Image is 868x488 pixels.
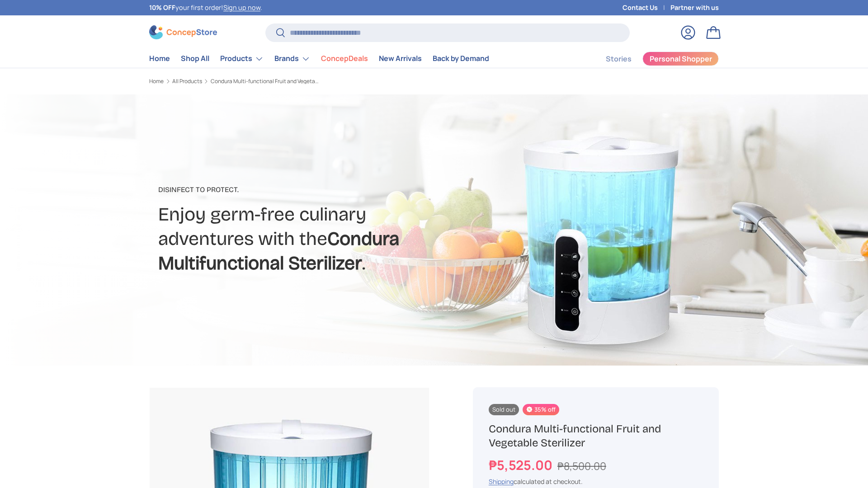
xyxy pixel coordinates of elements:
[489,456,555,474] strong: ₱5,525.00
[623,3,670,13] a: Contact Us
[158,184,505,195] p: Disinfect to Protect.
[149,79,164,84] a: Home
[379,50,422,67] a: New Arrivals
[181,50,209,67] a: Shop All
[211,79,319,84] a: Condura Multi-functional Fruit and Vegetable Sterilizer
[149,3,262,13] p: your first order! .
[650,55,712,62] span: Personal Shopper
[149,77,451,85] nav: Breadcrumbs
[223,3,260,12] a: Sign up now
[269,50,316,68] summary: Brands
[642,52,719,66] a: Personal Shopper
[149,50,489,68] nav: Primary
[523,404,559,415] span: 35% off
[215,50,269,68] summary: Products
[220,50,264,68] a: Products
[149,25,217,39] img: ConcepStore
[489,404,519,415] span: Sold out
[172,79,202,84] a: All Products
[274,50,310,68] a: Brands
[158,202,505,276] h2: Enjoy germ-free culinary adventures with the .
[489,477,703,486] div: calculated at checkout.
[489,477,514,486] a: Shipping
[158,227,399,274] strong: Condura Multifunctional Sterilizer
[149,50,170,67] a: Home
[557,459,606,473] s: ₱8,500.00
[606,50,632,68] a: Stories
[489,422,703,450] h1: Condura Multi-functional Fruit and Vegetable Sterilizer
[670,3,719,13] a: Partner with us
[433,50,489,67] a: Back by Demand
[321,50,368,67] a: ConcepDeals
[584,50,719,68] nav: Secondary
[149,3,175,12] strong: 10% OFF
